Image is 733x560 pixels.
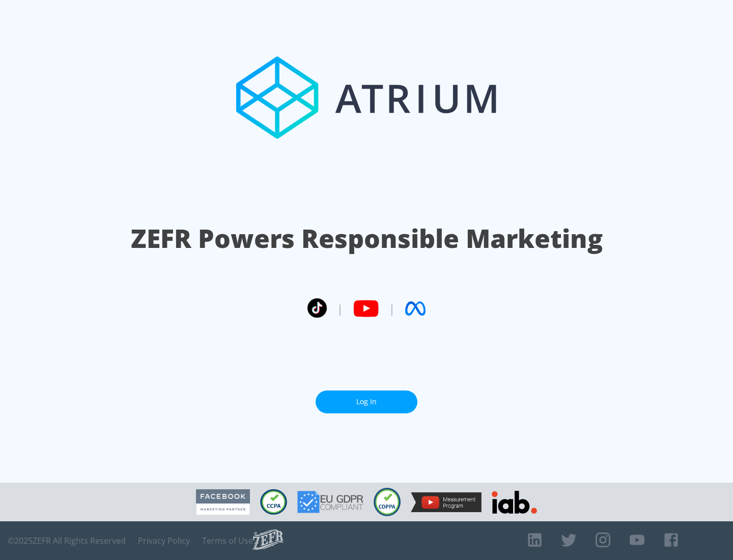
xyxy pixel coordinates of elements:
h1: ZEFR Powers Responsible Marketing [131,221,603,256]
img: CCPA Compliant [260,489,287,515]
img: YouTube Measurement Program [411,492,482,512]
img: Facebook Marketing Partner [196,489,250,515]
span: | [337,301,343,316]
span: © 2025 ZEFR All Rights Reserved [8,536,126,546]
img: IAB [492,491,537,514]
span: | [389,301,395,316]
a: Terms of Use [202,536,253,546]
img: GDPR Compliant [297,491,363,513]
a: Privacy Policy [138,536,190,546]
img: COPPA Compliant [374,488,401,516]
a: Log In [316,390,417,413]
